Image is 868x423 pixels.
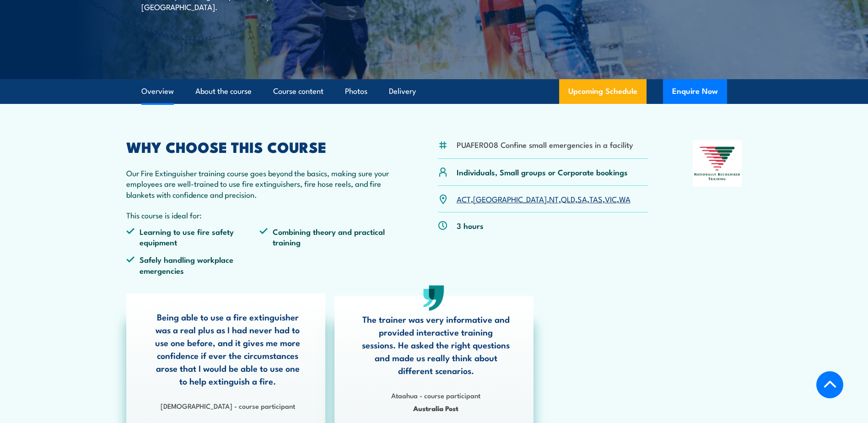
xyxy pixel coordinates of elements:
a: About the course [195,79,252,103]
a: Delivery [389,79,416,103]
p: This course is ideal for: [126,210,394,220]
a: TAS [589,193,603,204]
a: NT [549,193,559,204]
a: Overview [141,79,174,103]
a: [GEOGRAPHIC_DATA] [473,193,547,204]
h2: WHY CHOOSE THIS COURSE [126,140,394,153]
strong: Ataahua - course participant [391,390,480,400]
p: Being able to use a fire extinguisher was a real plus as I had never had to use one before, and i... [153,310,302,387]
p: , , , , , , , [457,194,631,204]
a: SA [577,193,587,204]
a: VIC [605,193,617,204]
a: QLD [561,193,575,204]
a: WA [619,193,631,204]
strong: [DEMOGRAPHIC_DATA] - course participant [161,401,295,411]
a: Photos [345,79,367,103]
li: Safely handling workplace emergencies [126,254,260,276]
li: Combining theory and practical training [259,226,393,248]
p: Our Fire Extinguisher training course goes beyond the basics, making sure your employees are well... [126,168,394,200]
span: Australia Post [361,403,511,413]
img: Nationally Recognised Training logo. [693,140,742,187]
li: PUAFER008 Confine small emergencies in a facility [457,139,633,150]
a: ACT [457,193,471,204]
a: Course content [273,79,323,103]
button: Enquire Now [663,79,727,104]
p: The trainer was very informative and provided interactive training sessions. He asked the right q... [361,313,511,377]
p: Individuals, Small groups or Corporate bookings [457,167,628,177]
li: Learning to use fire safety equipment [126,226,260,248]
p: 3 hours [457,220,484,231]
a: Upcoming Schedule [559,79,647,104]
